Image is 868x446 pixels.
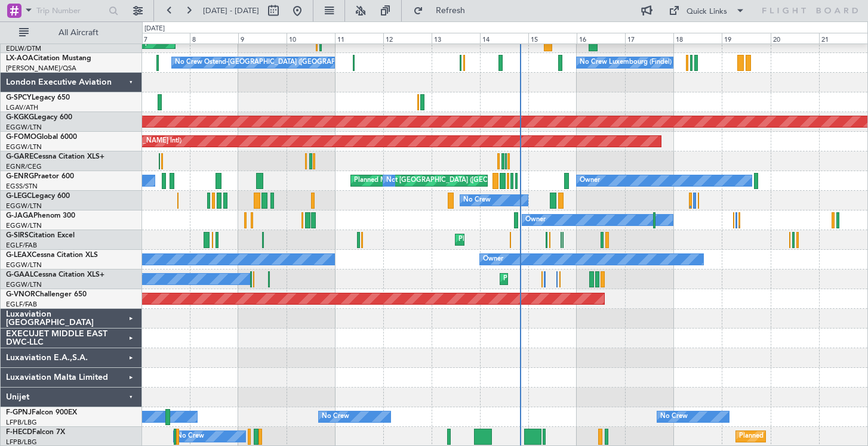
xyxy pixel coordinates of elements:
[6,44,41,53] a: EDLW/DTM
[722,33,770,44] div: 19
[673,33,722,44] div: 18
[6,409,77,416] a: F-GPNJFalcon 900EX
[6,103,38,112] a: LGAV/ATH
[6,153,104,160] a: G-GARECessna Citation XLS+
[175,54,371,72] div: No Crew Ostend-[GEOGRAPHIC_DATA] ([GEOGRAPHIC_DATA])
[625,33,673,44] div: 17
[660,408,688,426] div: No Crew
[6,123,42,132] a: EGGW/LTN
[6,271,33,278] span: G-GAAL
[580,54,672,72] div: No Crew Luxembourg (Findel)
[577,33,625,44] div: 16
[6,94,32,101] span: G-SPCY
[503,270,547,288] div: Planned Maint
[6,173,34,180] span: G-ENRG
[6,134,36,141] span: G-FOMO
[6,221,42,230] a: EGGW/LTN
[335,33,383,44] div: 11
[6,291,35,298] span: G-VNOR
[238,33,287,44] div: 9
[6,162,42,171] a: EGNR/CEG
[36,2,105,20] input: Trip Number
[663,1,751,20] button: Quick Links
[6,252,32,259] span: G-LEAX
[6,202,42,210] a: EGGW/LTN
[13,23,130,42] button: All Aircraft
[177,428,204,445] div: No Crew
[6,114,72,121] a: G-KGKGLegacy 600
[6,153,33,160] span: G-GARE
[6,409,32,416] span: F-GPNJ
[383,33,432,44] div: 12
[6,64,76,73] a: [PERSON_NAME]/QSA
[483,250,503,268] div: Owner
[6,252,98,259] a: G-LEAXCessna Citation XLS
[141,33,190,44] div: 7
[771,33,819,44] div: 20
[6,94,70,101] a: G-SPCYLegacy 650
[6,182,38,191] a: EGSS/STN
[580,172,600,190] div: Owner
[458,231,647,249] div: Planned Maint [GEOGRAPHIC_DATA] ([GEOGRAPHIC_DATA])
[6,429,32,436] span: F-HECD
[6,212,33,219] span: G-JAGA
[6,429,65,436] a: F-HECDFalcon 7X
[480,33,528,44] div: 14
[6,55,33,62] span: LX-AOA
[6,173,74,180] a: G-ENRGPraetor 600
[31,29,126,37] span: All Aircraft
[6,134,77,141] a: G-FOMOGlobal 6000
[6,232,75,239] a: G-SIRSCitation Excel
[6,271,104,278] a: G-GAALCessna Citation XLS+
[432,33,480,44] div: 13
[463,191,491,209] div: No Crew
[6,55,91,62] a: LX-AOACitation Mustang
[819,33,867,44] div: 21
[6,300,37,309] a: EGLF/FAB
[525,211,546,229] div: Owner
[354,172,542,190] div: Planned Maint [GEOGRAPHIC_DATA] ([GEOGRAPHIC_DATA])
[6,232,29,239] span: G-SIRS
[287,33,335,44] div: 10
[386,172,414,190] div: No Crew
[528,33,577,44] div: 15
[203,5,259,16] span: [DATE] - [DATE]
[6,193,32,200] span: G-LEGC
[190,33,238,44] div: 8
[6,143,42,151] a: EGGW/LTN
[6,114,34,121] span: G-KGKG
[322,408,349,426] div: No Crew
[6,418,37,427] a: LFPB/LBG
[6,280,42,289] a: EGGW/LTN
[426,7,476,15] span: Refresh
[6,212,75,219] a: G-JAGAPhenom 300
[6,291,87,298] a: G-VNORChallenger 650
[687,6,727,18] div: Quick Links
[6,193,70,200] a: G-LEGCLegacy 600
[408,1,479,20] button: Refresh
[144,24,165,34] div: [DATE]
[6,241,37,250] a: EGLF/FAB
[6,261,42,270] a: EGGW/LTN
